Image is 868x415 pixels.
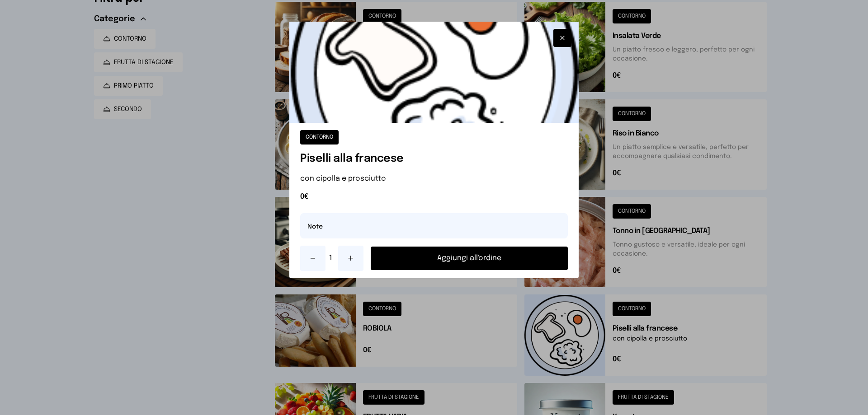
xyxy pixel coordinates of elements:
h1: Piselli alla francese [300,152,568,166]
img: placeholder-product.5564ca1.png [289,22,579,123]
p: con cipolla e prosciutto [300,173,568,184]
button: Aggiungi all'ordine [371,247,568,270]
button: CONTORNO [300,130,339,145]
span: 0€ [300,191,568,202]
span: 1 [329,253,335,264]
